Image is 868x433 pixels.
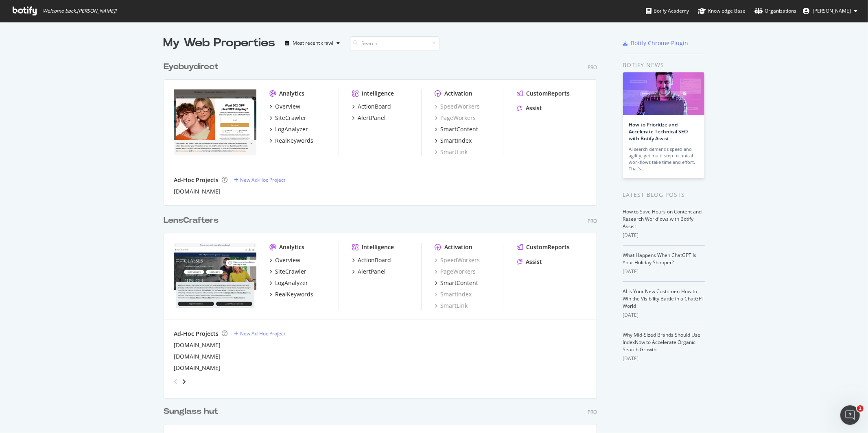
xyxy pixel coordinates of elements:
[174,364,221,372] a: [DOMAIN_NAME]
[275,114,306,122] div: SiteCrawler
[444,89,472,98] div: Activation
[623,208,702,230] a: How to Save Hours on Content and Research Workflows with Botify Assist
[444,243,472,251] div: Activation
[234,330,285,337] a: New Ad-Hoc Project
[435,290,472,298] a: SmartIndex
[440,125,478,133] div: SmartContent
[623,39,689,47] a: Botify Chrome Plugin
[275,125,308,133] div: LogAnalyzer
[269,114,306,122] a: SiteCrawler
[623,232,705,239] div: [DATE]
[623,331,701,353] a: Why Mid-Sized Brands Should Use IndexNow to Accelerate Organic Search Growth
[174,341,221,349] a: [DOMAIN_NAME]
[240,176,285,183] div: New Ad-Hoc Project
[282,37,343,50] button: Most recent crawl
[269,279,308,287] a: LogAnalyzer
[174,330,219,338] div: Ad-Hoc Projects
[269,137,313,145] a: RealKeywords
[352,114,386,122] a: AlertPanel
[279,243,304,251] div: Analytics
[631,39,689,47] div: Botify Chrome Plugin
[352,256,391,264] a: ActionBoard
[362,243,394,251] div: Intelligence
[526,104,542,112] div: Assist
[358,102,391,111] div: ActionBoard
[269,102,300,111] a: Overview
[164,215,219,226] div: LensCrafters
[435,137,472,145] a: SmartIndex
[350,36,439,50] input: Search
[629,146,698,172] div: AI search demands speed and agility, yet multi-step technical workflows take time and effort. Tha...
[517,243,570,251] a: CustomReports
[517,89,570,98] a: CustomReports
[623,355,705,362] div: [DATE]
[629,121,688,142] a: How to Prioritize and Accelerate Technical SEO with Botify Assist
[164,35,275,51] div: My Web Properties
[517,104,542,112] a: Assist
[435,102,480,111] a: SpeedWorkers
[435,148,468,156] a: SmartLink
[164,61,219,73] div: Eyebuydirect
[275,268,306,276] div: SiteCrawler
[358,268,386,276] div: AlertPanel
[269,268,306,276] a: SiteCrawler
[623,190,705,199] div: Latest Blog Posts
[269,256,300,264] a: Overview
[269,290,313,298] a: RealKeywords
[275,279,308,287] div: LogAnalyzer
[623,311,705,319] div: [DATE]
[623,268,705,275] div: [DATE]
[174,176,219,184] div: Ad-Hoc Projects
[623,288,705,309] a: AI Is Your New Customer: How to Win the Visibility Battle in a ChatGPT World
[588,409,597,416] div: Pro
[164,406,218,418] div: Sunglass hut
[698,7,746,15] div: Knowledge Base
[796,4,864,17] button: [PERSON_NAME]
[352,268,386,276] a: AlertPanel
[435,256,480,264] div: SpeedWorkers
[623,61,705,70] div: Botify news
[174,352,221,361] a: [DOMAIN_NAME]
[164,406,221,418] a: Sunglass hut
[435,125,478,133] a: SmartContent
[440,137,472,145] div: SmartIndex
[275,102,300,111] div: Overview
[164,61,222,73] a: Eyebuydirect
[517,258,542,266] a: Assist
[623,252,697,266] a: What Happens When ChatGPT Is Your Holiday Shopper?
[623,72,704,115] img: How to Prioritize and Accelerate Technical SEO with Botify Assist
[275,256,300,264] div: Overview
[588,218,597,224] div: Pro
[181,378,187,386] div: angle-right
[240,330,285,337] div: New Ad-Hoc Project
[269,125,308,133] a: LogAnalyzer
[857,405,864,412] span: 1
[174,243,256,309] img: lenscrafters.com
[174,187,221,196] a: [DOMAIN_NAME]
[362,89,394,98] div: Intelligence
[646,7,689,15] div: Botify Academy
[435,302,468,310] a: SmartLink
[275,137,313,145] div: RealKeywords
[234,176,285,183] a: New Ad-Hoc Project
[526,243,570,251] div: CustomReports
[435,114,476,122] a: PageWorkers
[164,215,222,226] a: LensCrafters
[588,64,597,71] div: Pro
[813,7,851,14] span: Michele Mancino
[526,89,570,98] div: CustomReports
[293,41,334,46] div: Most recent crawl
[174,89,256,155] img: eyebuydirect.com
[435,268,476,276] a: PageWorkers
[171,375,181,388] div: angle-left
[435,279,478,287] a: SmartContent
